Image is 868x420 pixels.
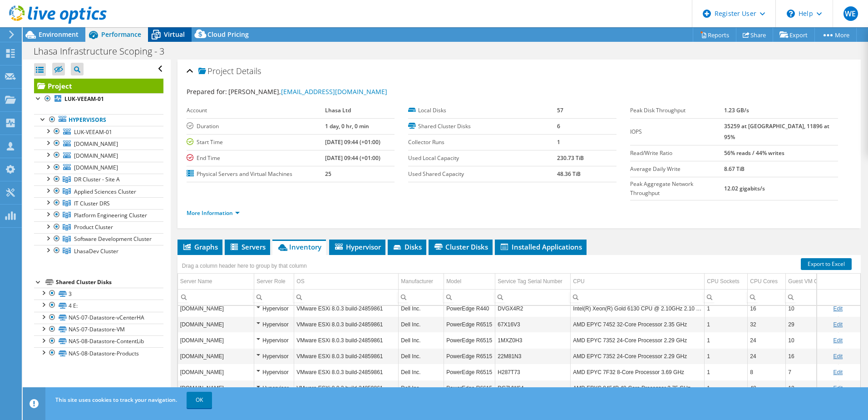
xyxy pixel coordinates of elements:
[833,337,843,344] a: Edit
[74,164,118,171] span: [DOMAIN_NAME]
[787,10,795,18] svg: \n
[736,28,773,42] a: Share
[187,138,325,147] label: Start Time
[571,332,705,348] td: Column CPU, Value AMD EPYC 7352 24-Core Processor 2.29 GHz
[705,300,748,316] td: Column CPU Sockets, Value 1
[495,300,571,316] td: Column Service Tag Serial Number, Value DVGX4R2
[399,289,444,305] td: Column Manufacturer, Filter cell
[495,380,571,396] td: Column Service Tag Serial Number, Value DG7VW64
[178,289,254,305] td: Column Server Name, Filter cell
[630,106,725,115] label: Peak Disk Throughput
[446,276,461,287] div: Model
[748,380,786,396] td: Column CPU Cores, Value 48
[786,364,838,380] td: Column Guest VM Count, Value 7
[833,321,843,328] a: Edit
[178,348,254,364] td: Column Server Name, Value luk-devhv-02.lhasalimited.org
[498,276,562,287] div: Service Tag Serial Number
[34,79,163,93] a: Project
[571,300,705,316] td: Column CPU, Value Intel(R) Xeon(R) Gold 6130 CPU @ 2.10GHz 2.10 GHz
[294,274,399,290] td: OS Column
[705,289,748,305] td: Column CPU Sockets, Filter cell
[444,289,495,305] td: Column Model, Filter cell
[187,170,325,179] label: Physical Servers and Virtual Machines
[573,276,584,287] div: CPU
[557,138,560,146] b: 1
[773,28,815,42] a: Export
[294,348,399,364] td: Column OS, Value VMware ESXi 8.0.3 build-24859861
[254,380,294,396] td: Column Server Role, Value Hypervisor
[178,380,254,396] td: Column Server Name, Value luk-devhv-05.lhasalimited.org
[724,106,749,114] b: 1.23 GB/s
[814,28,857,42] a: More
[294,364,399,380] td: Column OS, Value VMware ESXi 8.0.3 build-24859861
[786,289,838,305] td: Column Guest VM Count, Filter cell
[444,332,495,348] td: Column Model, Value PowerEdge R6515
[178,364,254,380] td: Column Server Name, Value luk-devhv-06.lhasalimited.org
[30,46,178,56] h1: Lhasa Infrastructure Scoping - 3
[325,154,380,162] b: [DATE] 09:44 (+01:00)
[724,149,784,157] b: 56% reads / 44% writes
[34,114,163,126] a: Hypervisors
[408,154,557,163] label: Used Local Capacity
[495,332,571,348] td: Column Service Tag Serial Number, Value 1MXZ0H3
[444,380,495,396] td: Column Model, Value PowerEdge R6615
[705,316,748,332] td: Column CPU Sockets, Value 1
[444,300,495,316] td: Column Model, Value PowerEdge R440
[164,30,185,39] span: Virtual
[74,211,147,219] span: Platform Engineering Cluster
[180,260,309,272] div: Drag a column header here to group by that column
[178,316,254,332] td: Column Server Name, Value luk-schv-01.lhasalimited.org
[399,364,444,380] td: Column Manufacturer, Value Dell Inc.
[630,180,725,198] label: Peak Aggregate Network Throughput
[294,380,399,396] td: Column OS, Value VMware ESXi 8.0.3 build-24859861
[74,175,120,183] span: DR Cluster - Site A
[630,149,725,158] label: Read/Write Ratio
[34,324,163,335] a: NAS-07-Datastore-VM
[39,30,79,39] span: Environment
[178,332,254,348] td: Column Server Name, Value luk-devhv-01.lhasalimited.org
[178,274,254,290] td: Server Name Column
[256,383,291,394] div: Hypervisor
[74,152,118,160] span: [DOMAIN_NAME]
[180,276,212,287] div: Server Name
[254,332,294,348] td: Column Server Role, Value Hypervisor
[748,364,786,380] td: Column CPU Cores, Value 8
[786,274,838,290] td: Guest VM Count Column
[74,247,118,255] span: LhasaDev Cluster
[408,122,557,131] label: Shared Cluster Disks
[254,316,294,332] td: Column Server Role, Value Hypervisor
[833,369,843,375] a: Edit
[325,122,369,130] b: 1 day, 0 hr, 0 min
[724,185,765,192] b: 12.02 gigabits/s
[833,305,843,312] a: Edit
[571,348,705,364] td: Column CPU, Value AMD EPYC 7352 24-Core Processor 2.29 GHz
[64,95,104,103] b: LUK-VEEAM-01
[724,122,829,141] b: 35259 at [GEOGRAPHIC_DATA], 11896 at 95%
[748,316,786,332] td: Column CPU Cores, Value 32
[786,300,838,316] td: Column Guest VM Count, Value 10
[34,162,163,174] a: [DOMAIN_NAME]
[198,67,234,76] span: Project
[705,348,748,364] td: Column CPU Sockets, Value 1
[34,138,163,150] a: [DOMAIN_NAME]
[748,332,786,348] td: Column CPU Cores, Value 24
[256,319,291,330] div: Hypervisor
[34,288,163,300] a: 3
[788,276,829,287] div: Guest VM Count
[187,209,240,217] a: More Information
[557,122,560,130] b: 6
[843,6,858,21] span: WE
[786,332,838,348] td: Column Guest VM Count, Value 10
[571,380,705,396] td: Column CPU, Value AMD EPYC 9454P 48-Core Processor 2.75 GHz
[499,242,582,251] span: Installed Applications
[229,242,266,251] span: Servers
[408,138,557,147] label: Collector Runs
[707,276,739,287] div: CPU Sockets
[408,170,557,179] label: Used Shared Capacity
[571,316,705,332] td: Column CPU, Value AMD EPYC 7452 32-Core Processor 2.35 GHz
[74,188,136,195] span: Applied Sciences Cluster
[256,351,291,362] div: Hypervisor
[401,276,433,287] div: Manufacturer
[750,276,778,287] div: CPU Cores
[74,128,112,136] span: LUK-VEEAM-01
